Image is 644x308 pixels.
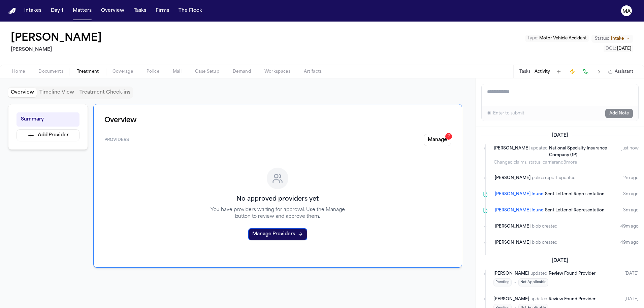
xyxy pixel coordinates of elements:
[591,35,633,43] button: Change status from Intake
[530,296,547,303] span: updated
[545,207,605,214] a: Sent Letter of Representation
[11,32,102,44] button: Edit matter name
[493,296,529,303] span: [PERSON_NAME]
[173,69,182,74] span: Mail
[494,160,616,165] span: Changed: claims, status, carrier
[545,191,605,198] a: Sent Letter of Representation
[77,88,133,97] button: Treatment Check-ins
[545,208,605,212] span: Sent Letter of Representation
[8,88,37,97] button: Overview
[147,69,159,74] span: Police
[620,223,639,230] time: August 14, 2025 at 1:17 PM
[202,207,353,220] p: You have providers waiting for approval. Use the Manage button to review and approve them.
[495,175,530,181] span: [PERSON_NAME]
[104,115,451,126] h1: Overview
[545,192,605,196] span: Sent Letter of Representation
[70,5,94,17] button: Matters
[264,69,290,74] span: Workspaces
[495,223,530,230] span: [PERSON_NAME]
[623,191,639,198] time: August 14, 2025 at 2:03 PM
[624,270,639,286] time: August 13, 2025 at 7:26 AM
[556,161,577,165] span: and 8 more
[495,239,530,246] span: [PERSON_NAME]
[494,145,529,159] span: [PERSON_NAME]
[549,270,595,277] a: Review Found Provider
[548,132,572,139] span: [DATE]
[195,69,219,74] span: Case Setup
[611,36,624,41] span: Intake
[493,278,512,286] span: Pending
[17,129,79,141] button: Add Provider
[8,8,16,14] a: Home
[549,145,616,159] a: National Specialty Insurance Company (1P)
[8,8,16,14] img: Finch Logo
[549,297,595,301] span: Review Found Provider
[554,67,563,76] button: Add Task
[605,109,633,118] button: Add Note
[11,46,104,54] h2: [PERSON_NAME]
[532,239,557,246] span: blob created
[532,175,576,181] span: police report updated
[525,35,589,42] button: Edit Type: Motor Vehicle Accident
[22,5,44,17] button: Intakes
[519,69,530,74] button: Tasks
[17,112,79,127] button: Summary
[495,191,544,198] span: [PERSON_NAME] found
[493,270,529,277] span: [PERSON_NAME]
[518,278,548,286] span: Not Applicable
[615,69,633,74] span: Assistant
[153,5,172,17] button: Firms
[112,69,133,74] span: Coverage
[539,36,587,40] span: Motor Vehicle Accident
[11,32,102,44] h1: [PERSON_NAME]
[548,258,572,264] span: [DATE]
[595,36,609,41] span: Status:
[495,207,544,214] span: [PERSON_NAME] found
[233,69,251,74] span: Demand
[104,137,129,143] span: Providers
[131,5,149,17] button: Tasks
[531,145,548,159] span: updated
[623,175,639,181] time: August 14, 2025 at 2:04 PM
[77,69,99,74] span: Treatment
[304,69,322,74] span: Artifacts
[620,239,639,246] time: August 14, 2025 at 1:17 PM
[549,296,595,303] a: Review Found Provider
[581,67,590,76] button: Make a Call
[236,195,319,204] h3: No approved providers yet
[527,36,538,40] span: Type :
[549,146,607,157] span: National Specialty Insurance Company (1P)
[604,45,633,52] button: Edit DOL: 2025-07-09
[424,134,451,146] button: Manage2
[37,88,77,97] button: Timeline View
[12,69,25,74] span: Home
[98,5,127,17] button: Overview
[568,67,577,76] button: Create Immediate Task
[176,5,205,17] button: The Flock
[535,69,550,74] button: Activity
[606,47,616,51] span: DOL :
[621,145,639,165] time: August 14, 2025 at 2:06 PM
[532,223,557,230] span: blob created
[549,272,595,276] span: Review Found Provider
[608,69,633,74] button: Assistant
[623,207,639,214] time: August 14, 2025 at 2:03 PM
[530,270,547,277] span: updated
[487,111,524,116] div: ⌘+Enter to submit
[513,280,517,285] span: →
[445,133,452,140] div: 2
[38,69,63,74] span: Documents
[48,5,66,17] button: Day 1
[617,47,631,51] span: [DATE]
[248,228,307,240] button: Manage Providers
